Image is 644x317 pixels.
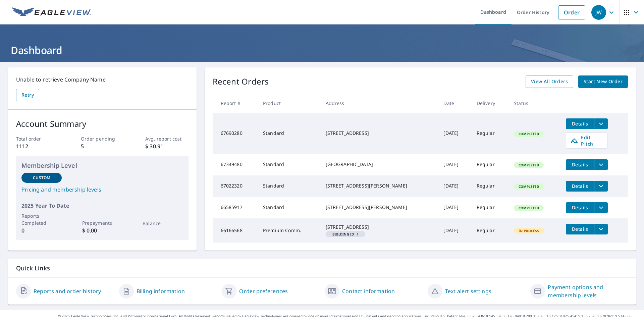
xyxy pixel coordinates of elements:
button: filesDropdownBtn-67349480 [594,159,608,170]
p: Unable to retrieve Company Name [16,75,189,84]
p: Membership Level [21,161,183,170]
td: 67349480 [213,154,258,175]
p: Total order [16,135,59,142]
span: Completed [515,131,543,136]
span: In Process [515,228,543,233]
p: Account Summary [16,118,189,130]
button: detailsBtn-67690280 [566,118,594,129]
td: Premium Comm. [258,218,320,243]
button: detailsBtn-66166568 [566,224,594,234]
p: $ 30.91 [145,142,188,150]
a: Billing information [137,287,185,295]
p: Quick Links [16,264,628,272]
th: Product [258,93,320,113]
button: detailsBtn-67349480 [566,159,594,170]
p: 2025 Year To Date [21,202,183,210]
a: Reports and order history [34,287,101,295]
a: View All Orders [526,75,573,88]
td: [DATE] [438,154,471,175]
span: Details [570,161,590,168]
span: Completed [515,206,543,210]
td: Standard [258,175,320,197]
a: Order preferences [239,287,288,295]
button: detailsBtn-67022320 [566,181,594,192]
span: Details [570,226,590,232]
a: Payment options and membership levels [548,283,628,299]
td: Regular [471,175,508,197]
img: EV Logo [12,7,91,17]
span: Completed [515,184,543,189]
button: filesDropdownBtn-67022320 [594,181,608,192]
div: [STREET_ADDRESS][PERSON_NAME] [326,204,433,211]
p: Reports Completed [21,212,62,226]
th: Status [508,93,560,113]
p: 5 [81,142,124,150]
button: detailsBtn-66585917 [566,202,594,213]
td: Regular [471,113,508,154]
span: Details [570,120,590,127]
p: $ 0.00 [82,226,122,234]
th: Date [438,93,471,113]
p: Balance [143,220,183,227]
button: filesDropdownBtn-66585917 [594,202,608,213]
p: 1112 [16,142,59,150]
td: Standard [258,197,320,218]
span: Details [570,183,590,189]
a: Text alert settings [445,287,491,295]
button: filesDropdownBtn-66166568 [594,224,608,234]
div: JW [591,5,606,20]
p: Recent Orders [213,75,269,88]
span: Start New Order [584,77,623,86]
em: Building ID [332,232,354,236]
td: Regular [471,218,508,243]
a: Contact information [342,287,395,295]
td: Standard [258,154,320,175]
th: Report # [213,93,258,113]
td: 66585917 [213,197,258,218]
span: Edit Pitch [570,134,603,147]
p: Prepayments [82,219,122,226]
td: [DATE] [438,218,471,243]
span: Retry [21,91,34,99]
div: [STREET_ADDRESS][PERSON_NAME] [326,182,433,189]
div: [GEOGRAPHIC_DATA] [326,161,433,168]
button: Retry [16,89,39,101]
td: Standard [258,113,320,154]
a: Order [558,5,585,19]
td: 67690280 [213,113,258,154]
button: filesDropdownBtn-67690280 [594,118,608,129]
p: 0 [21,226,62,234]
td: [DATE] [438,175,471,197]
span: View All Orders [531,77,568,86]
a: Edit Pitch [566,133,608,149]
a: Start New Order [578,75,628,88]
span: 1 [328,232,363,236]
a: Pricing and membership levels [21,186,183,194]
div: [STREET_ADDRESS] [326,224,433,230]
p: Order pending [81,135,124,142]
div: [STREET_ADDRESS] [326,130,433,137]
span: Completed [515,163,543,167]
p: Custom [33,175,50,181]
td: [DATE] [438,197,471,218]
th: Delivery [471,93,508,113]
span: Details [570,204,590,211]
th: Address [320,93,438,113]
td: 67022320 [213,175,258,197]
h1: Dashboard [8,43,636,57]
p: Avg. report cost [145,135,188,142]
td: Regular [471,197,508,218]
td: [DATE] [438,113,471,154]
td: Regular [471,154,508,175]
td: 66166568 [213,218,258,243]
